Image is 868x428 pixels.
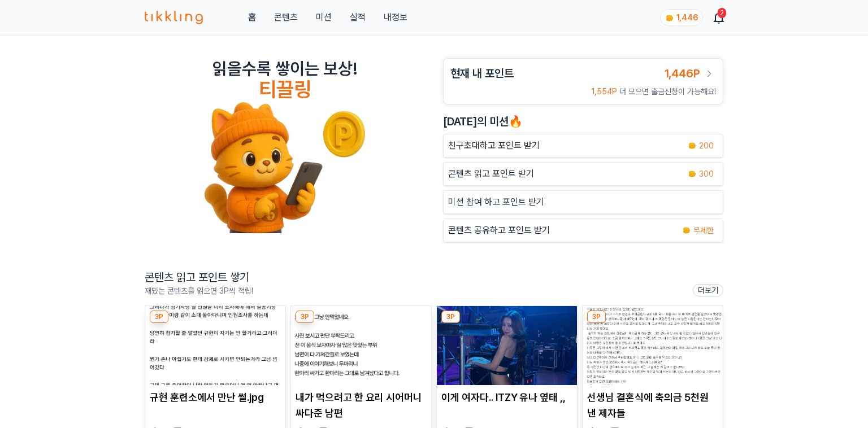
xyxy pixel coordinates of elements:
a: 콘텐츠 [274,11,298,24]
img: 규현 훈련소에서 만난 썰.jpg [145,306,285,385]
div: 3P [441,311,460,323]
img: 이게 여자다.. ITZY 유나 옆태 ,, [437,306,577,385]
button: 미션 [316,11,332,24]
h2: 읽을수록 쌓이는 보상! [212,58,357,78]
a: 콘텐츠 읽고 포인트 받기 coin 300 [443,162,723,186]
h2: 콘텐츠 읽고 포인트 쌓기 [145,269,253,285]
div: 3P [587,311,606,323]
p: 재밌는 콘텐츠를 읽으면 3P씩 적립! [145,285,253,296]
img: coin [688,141,697,150]
span: 더 모으면 출금신청이 가능해요! [619,87,716,96]
div: 3P [296,311,314,323]
a: 더보기 [693,284,723,296]
a: 실적 [350,11,366,24]
span: 무제한 [693,225,714,236]
a: 콘텐츠 공유하고 포인트 받기 coin 무제한 [443,219,723,242]
a: 1,446P [665,65,716,81]
img: 선생님 결혼식에 축의금 5천원 낸 제자들 [583,306,723,385]
img: 내가 먹으려고 한 요리 시어머니 싸다준 남편 [291,306,431,385]
h2: [DATE]의 미션🔥 [443,113,723,129]
a: 2 [714,11,723,24]
p: 미션 참여 하고 포인트 받기 [448,195,544,209]
h3: 현재 내 포인트 [450,65,514,81]
span: 300 [699,168,714,180]
p: 친구초대하고 포인트 받기 [448,139,540,152]
span: 200 [699,140,714,151]
p: 내가 먹으려고 한 요리 시어머니 싸다준 남편 [296,390,427,421]
p: 콘텐츠 읽고 포인트 받기 [448,167,534,181]
div: 2 [718,8,726,18]
span: 1,446P [665,67,700,80]
div: 3P [150,311,168,323]
img: coin [682,226,691,235]
a: 내정보 [384,11,407,24]
img: tikkling_character [203,101,366,233]
p: 선생님 결혼식에 축의금 5천원 낸 제자들 [587,390,718,421]
a: coin 1,446 [660,9,701,26]
button: 친구초대하고 포인트 받기 coin 200 [443,134,723,158]
span: 1,446 [676,13,698,22]
span: 1,554P [592,87,617,96]
img: 티끌링 [145,11,203,24]
img: coin [665,14,674,23]
p: 이게 여자다.. ITZY 유나 옆태 ,, [441,390,572,405]
button: 미션 참여 하고 포인트 받기 [443,190,723,214]
p: 콘텐츠 공유하고 포인트 받기 [448,224,550,237]
h4: 티끌링 [259,78,311,101]
img: coin [688,169,697,178]
p: 규현 훈련소에서 만난 썰.jpg [150,390,281,405]
a: 홈 [248,11,256,24]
